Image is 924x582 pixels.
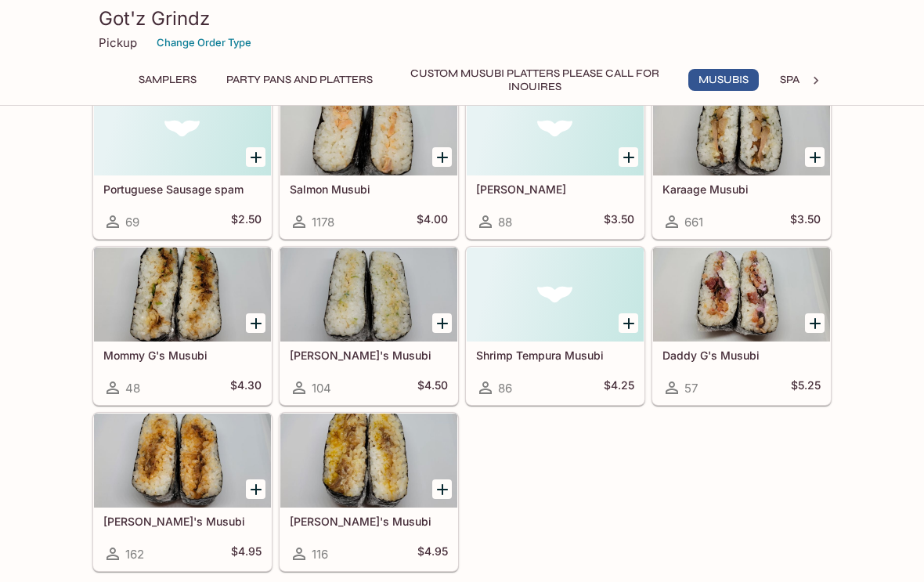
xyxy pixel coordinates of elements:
a: [PERSON_NAME]'s Musubi162$4.95 [93,413,272,571]
h5: $4.00 [417,212,448,231]
div: Mentaiko Musubi [467,81,644,175]
h5: $4.30 [230,378,262,397]
div: Mika G's Musubi [280,414,457,508]
button: Add Mentaiko Musubi [619,147,638,167]
span: 661 [684,215,703,230]
button: Samplers [130,69,205,91]
h5: $4.25 [604,378,634,397]
h5: $4.95 [417,544,448,563]
button: Add Karaage Musubi [805,147,825,167]
span: 69 [125,215,139,230]
button: Add Mika G's Musubi [432,479,452,499]
h5: $3.50 [790,212,821,231]
span: 104 [312,381,331,396]
span: 48 [125,381,140,396]
a: [PERSON_NAME]'s Musubi104$4.50 [280,247,458,405]
button: Add Salmon Musubi [432,147,452,167]
h5: Karaage Musubi [662,183,821,196]
div: Yumi G's Musubi [94,414,271,508]
h5: Daddy G's Musubi [662,349,821,362]
h3: Got'z Grindz [99,6,825,31]
a: [PERSON_NAME]88$3.50 [466,81,644,239]
h5: [PERSON_NAME]'s Musubi [103,515,262,528]
h5: Salmon Musubi [290,183,448,196]
h5: $4.50 [417,378,448,397]
h5: Mommy G's Musubi [103,349,262,362]
button: Musubis [688,69,759,91]
div: Mommy G's Musubi [94,248,271,342]
h5: Shrimp Tempura Musubi [476,349,634,362]
button: Add Yumi G's Musubi [246,479,265,499]
button: Spam Musubis [771,69,871,91]
h5: Portuguese Sausage spam [103,183,262,196]
div: Miki G's Musubi [280,248,457,342]
a: Salmon Musubi1178$4.00 [280,81,458,239]
div: Daddy G's Musubi [653,248,830,342]
h5: [PERSON_NAME] [476,183,634,196]
h5: $5.25 [791,378,821,397]
button: Add Mommy G's Musubi [246,313,265,333]
h5: $4.95 [231,544,262,563]
div: Shrimp Tempura Musubi [467,248,644,342]
a: [PERSON_NAME]'s Musubi116$4.95 [280,413,458,571]
span: 116 [312,547,328,562]
p: Pickup [99,35,137,50]
a: Daddy G's Musubi57$5.25 [652,247,831,405]
button: Change Order Type [150,31,258,55]
span: 162 [125,547,144,562]
span: 86 [498,381,512,396]
h5: [PERSON_NAME]'s Musubi [290,349,448,362]
button: Add Miki G's Musubi [432,313,452,333]
button: Custom Musubi Platters PLEASE CALL FOR INQUIRES [394,69,676,91]
h5: $2.50 [231,212,262,231]
a: Shrimp Tempura Musubi86$4.25 [466,247,644,405]
h5: $3.50 [604,212,634,231]
h5: [PERSON_NAME]'s Musubi [290,515,448,528]
button: Add Daddy G's Musubi [805,313,825,333]
a: Karaage Musubi661$3.50 [652,81,831,239]
button: Add Portuguese Sausage spam [246,147,265,167]
span: 88 [498,215,512,230]
button: Add Shrimp Tempura Musubi [619,313,638,333]
a: Portuguese Sausage spam69$2.50 [93,81,272,239]
div: Salmon Musubi [280,81,457,175]
div: Karaage Musubi [653,81,830,175]
a: Mommy G's Musubi48$4.30 [93,247,272,405]
span: 57 [684,381,698,396]
button: Party Pans and Platters [218,69,381,91]
span: 1178 [312,215,334,230]
div: Portuguese Sausage spam [94,81,271,175]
